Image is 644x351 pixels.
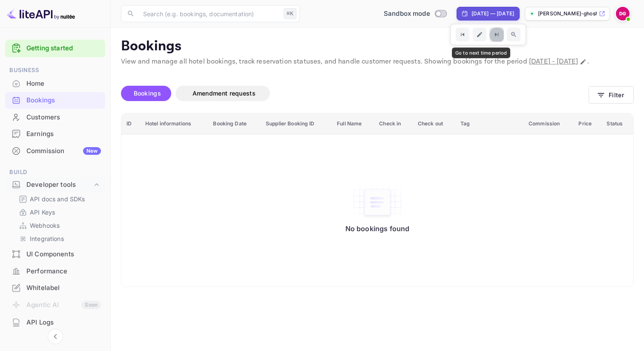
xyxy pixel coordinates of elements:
[121,57,634,67] p: View and manage all hotel bookings, track reservation statuses, and handle customer requests. Sho...
[121,113,140,134] th: ID
[601,113,633,134] th: Status
[140,113,208,134] th: Hotel informations
[26,96,101,105] div: Bookings
[26,180,92,190] div: Developer tools
[507,28,520,41] button: Zoom out time range
[48,329,63,344] button: Collapse navigation
[455,113,523,134] th: Tag
[523,113,573,134] th: Commission
[5,280,105,296] div: Whitelabel
[452,48,510,58] div: Go to next time period
[15,193,102,205] div: API docs and SDKs
[121,38,634,55] p: Bookings
[19,221,98,230] a: Webhooks
[5,168,105,177] span: Build
[345,224,410,233] p: No bookings found
[134,90,161,97] span: Bookings
[5,66,105,75] span: Business
[456,28,469,41] button: Go to previous time period
[538,10,597,17] p: [PERSON_NAME]-ghosh-3md1i.n...
[5,126,105,142] a: Earnings
[121,86,589,101] div: account-settings tabs
[5,314,105,330] a: API Logs
[5,109,105,125] a: Customers
[15,206,102,218] div: API Keys
[5,75,105,91] a: Home
[5,263,105,279] a: Performance
[489,27,504,42] button: Go to next time period
[30,208,55,217] p: API Keys
[15,232,102,245] div: Integrations
[5,246,105,263] div: UI Components
[573,113,601,134] th: Price
[5,280,105,296] a: Whitelabel
[5,126,105,142] div: Earnings
[5,92,105,109] div: Bookings
[413,113,455,134] th: Check out
[5,177,105,192] div: Developer tools
[473,28,486,41] button: Edit date range
[5,109,105,126] div: Customers
[26,79,101,89] div: Home
[83,147,101,155] div: New
[5,263,105,280] div: Performance
[5,339,105,349] span: Security
[374,113,413,134] th: Check in
[19,208,98,217] a: API Keys
[26,283,101,293] div: Whitelabel
[5,92,105,108] a: Bookings
[589,86,634,104] button: Filter
[5,246,105,262] a: UI Components
[332,113,374,134] th: Full Name
[26,113,101,122] div: Customers
[616,7,630,20] img: Debankur Ghosh
[5,143,105,160] div: CommissionNew
[5,314,105,331] div: API Logs
[5,75,105,92] div: Home
[26,318,101,328] div: API Logs
[5,143,105,159] a: CommissionNew
[284,8,296,19] div: ⌘K
[26,44,101,53] a: Getting started
[138,5,280,22] input: Search (e.g. bookings, documentation)
[471,10,514,17] div: [DATE] — [DATE]
[5,40,105,57] div: Getting started
[384,9,430,19] span: Sandbox mode
[121,113,633,287] table: booking table
[15,219,102,232] div: Webhooks
[30,234,64,243] p: Integrations
[26,267,101,276] div: Performance
[26,146,101,156] div: Commission
[579,58,587,66] button: Change date range
[261,113,332,134] th: Supplier Booking ID
[529,57,578,66] span: [DATE] - [DATE]
[7,7,75,20] img: LiteAPI logo
[30,194,85,203] p: API docs and SDKs
[208,113,261,134] th: Booking Date
[26,249,101,259] div: UI Components
[352,184,403,220] img: No bookings found
[26,129,101,139] div: Earnings
[19,194,98,203] a: API docs and SDKs
[30,221,60,230] p: Webhooks
[193,90,256,97] span: Amendment requests
[19,234,98,243] a: Integrations
[380,9,450,19] div: Switch to Production mode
